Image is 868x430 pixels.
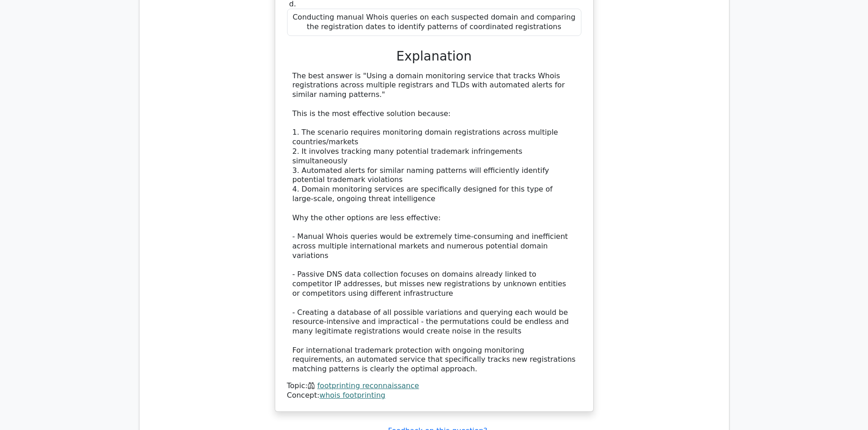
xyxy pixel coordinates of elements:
[317,381,419,390] a: footprinting reconnaissance
[293,49,576,64] h3: Explanation
[287,381,581,391] div: Topic:
[287,9,581,36] div: Conducting manual Whois queries on each suspected domain and comparing the registration dates to ...
[287,391,581,400] div: Concept:
[319,391,385,400] a: whois footprinting
[293,71,576,374] div: The best answer is "Using a domain monitoring service that tracks Whois registrations across mult...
